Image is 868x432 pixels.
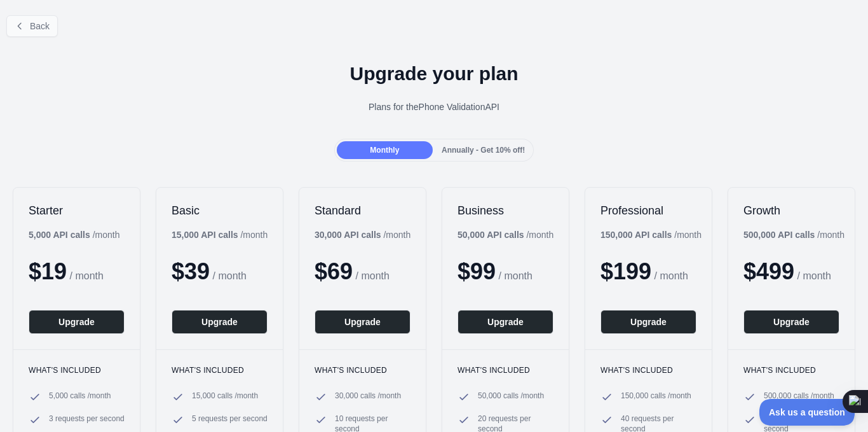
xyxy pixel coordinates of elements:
b: 500,000 API calls [743,230,815,240]
iframe: Toggle Customer Support [759,399,855,426]
span: $ 199 [600,258,651,284]
span: $ 99 [458,258,496,284]
h2: Standard [315,203,410,218]
b: 30,000 API calls [315,230,381,240]
span: $ 499 [743,258,794,284]
b: 50,000 API calls [458,230,524,240]
div: / month [743,228,844,241]
h2: Growth [743,203,839,218]
h2: Business [458,203,553,218]
h2: Professional [600,203,696,218]
div: / month [458,228,553,241]
div: / month [315,228,410,241]
div: / month [600,228,702,241]
span: $ 69 [315,258,353,284]
b: 150,000 API calls [600,230,672,240]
